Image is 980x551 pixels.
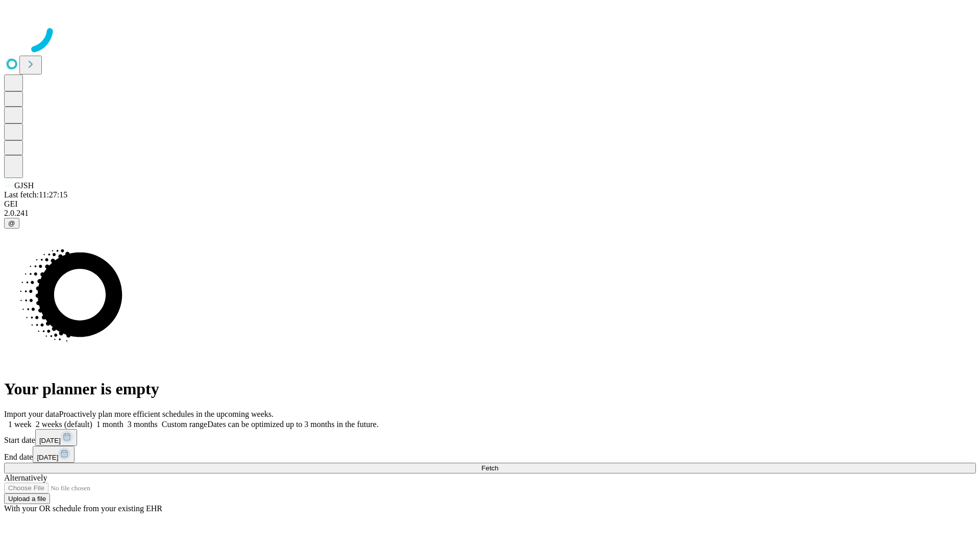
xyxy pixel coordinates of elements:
[37,454,58,461] span: [DATE]
[4,446,976,463] div: End date
[8,219,15,227] span: @
[4,190,67,199] span: Last fetch: 11:27:15
[4,199,976,209] div: GEI
[33,446,75,463] button: [DATE]
[96,420,124,429] span: 1 month
[14,181,34,190] span: GJSH
[162,420,207,429] span: Custom range
[4,493,50,504] button: Upload a file
[4,429,976,446] div: Start date
[4,473,47,482] span: Alternatively
[128,420,158,429] span: 3 months
[8,420,32,429] span: 1 week
[4,504,162,513] span: With your OR schedule from your existing EHR
[207,420,378,429] span: Dates can be optimized up to 3 months in the future.
[4,410,59,418] span: Import your data
[35,429,77,446] button: [DATE]
[481,464,498,472] span: Fetch
[59,410,274,418] span: Proactively plan more efficient schedules in the upcoming weeks.
[36,420,92,429] span: 2 weeks (default)
[4,380,976,398] h1: Your planner is empty
[4,218,19,229] button: @
[39,437,61,444] span: [DATE]
[4,209,976,218] div: 2.0.241
[4,463,976,473] button: Fetch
